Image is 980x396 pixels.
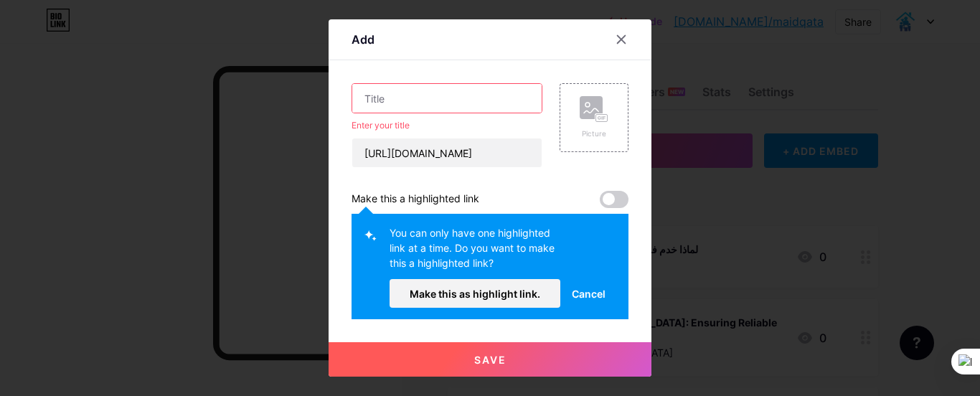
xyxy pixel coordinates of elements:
div: You can only have one highlighted link at a time. Do you want to make this a highlighted link? [390,225,560,279]
button: Cancel [560,279,617,308]
div: Enter your title [352,119,542,132]
div: Add [352,31,374,48]
button: Save [329,342,651,377]
input: URL [352,138,542,167]
span: Save [474,354,507,366]
button: Make this as highlight link. [390,279,560,308]
div: Make this a highlighted link [352,191,479,208]
span: Cancel [572,286,606,301]
span: Make this as highlight link. [410,288,540,300]
div: Picture [580,128,608,139]
input: Title [352,84,542,113]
